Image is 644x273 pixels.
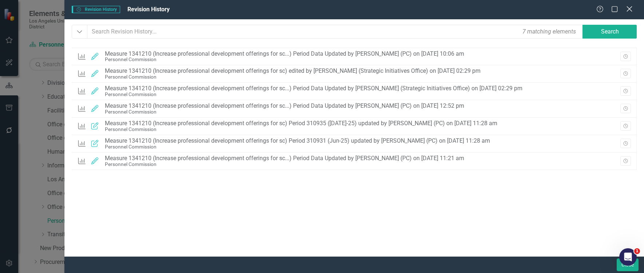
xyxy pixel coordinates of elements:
[521,25,578,37] div: 7 matching elements
[582,25,637,39] button: Search
[105,85,522,92] div: Measure 1341210 (Increase professional development offerings for sc...) Period Data Updated by [P...
[105,162,464,167] div: Personnel Commission
[105,138,490,144] div: Measure 1341210 (Increase professional development offerings for sc) Period 310931 (Jun-25) updat...
[105,103,464,109] div: Measure 1341210 (Increase professional development offerings for sc...) Period Data Updated by [P...
[87,25,583,39] input: Search Revision History...
[105,144,490,150] div: Personnel Commission
[105,51,464,57] div: Measure 1341210 (Increase professional development offerings for sc...) Period Data Updated by [P...
[105,120,497,127] div: Measure 1341210 (Increase professional development offerings for sc) Period 310935 ([DATE]-25) up...
[105,57,464,62] div: Personnel Commission
[105,92,522,97] div: Personnel Commission
[105,109,464,115] div: Personnel Commission
[105,68,481,74] div: Measure 1341210 (Increase professional development offerings for sc) edited by [PERSON_NAME] (Str...
[72,6,120,13] span: Revision History
[105,74,481,80] div: Personnel Commission
[127,6,170,13] span: Revision History
[619,248,637,266] iframe: Intercom live chat
[105,127,497,132] div: Personnel Commission
[634,248,640,254] span: 1
[617,258,639,271] button: Close
[105,155,464,162] div: Measure 1341210 (Increase professional development offerings for sc...) Period Data Updated by [P...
